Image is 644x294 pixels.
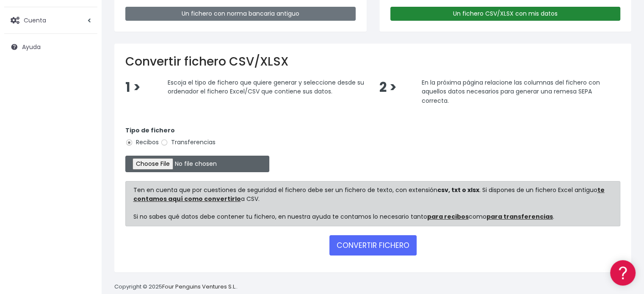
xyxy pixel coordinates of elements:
span: En la próxima página relacione las columnas del fichero con aquellos datos necesarios para genera... [421,78,600,104]
h2: Convertir fichero CSV/XLSX [125,55,620,69]
span: Cuenta [24,16,46,24]
label: Transferencias [160,138,216,147]
a: Un fichero con norma bancaria antiguo [125,7,356,21]
a: te contamos aquí como convertirlo [133,186,605,203]
span: 1 > [125,78,141,96]
label: Recibos [125,138,159,147]
p: Copyright © 2025 . [114,283,238,291]
span: 2 > [379,78,396,96]
a: para recibos [427,212,469,221]
a: Un fichero CSV/XLSX con mis datos [390,7,621,21]
strong: csv, txt o xlsx [437,186,479,194]
strong: Tipo de fichero [125,126,175,135]
span: Escoja el tipo de fichero que quiere generar y seleccione desde su ordenador el fichero Excel/CSV... [168,78,364,96]
a: Four Penguins Ventures S.L. [162,283,236,291]
a: Cuenta [4,11,97,29]
a: para transferencias [486,212,553,221]
a: Ayuda [4,38,97,56]
button: CONVERTIR FICHERO [329,235,417,256]
div: Ten en cuenta que por cuestiones de seguridad el fichero debe ser un fichero de texto, con extens... [125,181,620,226]
span: Ayuda [22,43,41,51]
